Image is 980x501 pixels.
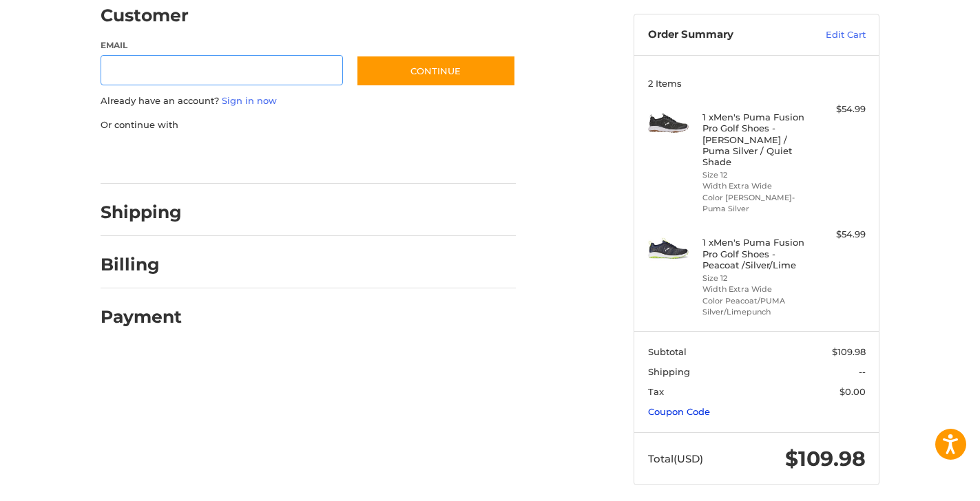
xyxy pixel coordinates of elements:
[222,95,277,106] a: Sign in now
[702,295,808,318] li: Color Peacoat/PUMA Silver/Limepunch
[702,237,808,270] h4: 1 x Men's Puma Fusion Pro Golf Shoes - Peacoat /Silver/Lime
[101,94,516,108] p: Already have an account?
[702,273,808,284] li: Size 12
[785,446,866,471] span: $109.98
[811,228,866,242] div: $54.99
[648,366,690,377] span: Shipping
[101,39,343,52] label: Email
[648,386,664,397] span: Tax
[101,118,516,132] p: Or continue with
[702,192,808,215] li: Color [PERSON_NAME]-Puma Silver
[330,145,433,170] iframe: PayPal-venmo
[859,366,866,377] span: --
[832,346,866,357] span: $109.98
[96,145,200,170] iframe: PayPal-paypal
[101,254,181,275] h2: Billing
[213,145,316,170] iframe: PayPal-paylater
[101,202,182,223] h2: Shipping
[702,284,808,295] li: Width Extra Wide
[648,452,703,465] span: Total (USD)
[101,306,182,328] h2: Payment
[702,111,808,167] h4: 1 x Men's Puma Fusion Pro Golf Shoes - [PERSON_NAME] / Puma Silver / Quiet Shade
[702,180,808,192] li: Width Extra Wide
[840,386,866,397] span: $0.00
[101,5,189,26] h2: Customer
[648,78,866,89] h3: 2 Items
[811,103,866,116] div: $54.99
[702,169,808,181] li: Size 12
[796,28,866,42] a: Edit Cart
[648,406,710,417] a: Coupon Code
[648,28,796,42] h3: Order Summary
[356,55,516,87] button: Continue
[648,346,687,357] span: Subtotal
